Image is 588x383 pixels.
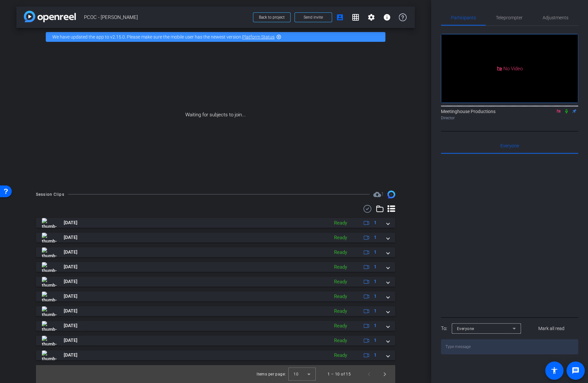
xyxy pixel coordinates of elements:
[367,13,375,21] mat-icon: settings
[42,350,57,360] img: thumb-nail
[42,262,57,272] img: thumb-nail
[383,13,391,21] mat-icon: info
[242,34,275,40] a: Platform Status
[84,11,249,24] span: PCOC - [PERSON_NAME]
[64,263,77,270] span: [DATE]
[387,191,395,198] img: Session clips
[500,143,519,148] span: Everyone
[374,322,377,329] span: 1
[259,15,285,20] span: Back to project
[253,12,291,22] button: Back to project
[377,366,393,382] button: Next page
[36,218,395,228] mat-expansion-panel-header: thumb-nail[DATE]Ready1
[374,234,377,241] span: 1
[42,277,57,287] img: thumb-nail
[304,15,323,20] span: Send invite
[64,278,77,285] span: [DATE]
[352,13,360,21] mat-icon: grid_on
[257,371,286,377] div: Items per page:
[24,11,76,22] img: app-logo
[550,367,558,375] mat-icon: accessibility
[374,293,377,300] span: 1
[42,218,57,228] img: thumb-nail
[64,234,77,241] span: [DATE]
[374,337,377,344] span: 1
[441,115,578,121] div: Director
[36,233,395,242] mat-expansion-panel-header: thumb-nail[DATE]Ready1
[36,350,395,360] mat-expansion-panel-header: thumb-nail[DATE]Ready1
[36,336,395,345] mat-expansion-panel-header: thumb-nail[DATE]Ready1
[331,219,350,227] div: Ready
[36,321,395,331] mat-expansion-panel-header: thumb-nail[DATE]Ready1
[336,13,344,21] mat-icon: account_box
[331,293,350,300] div: Ready
[361,366,377,382] button: Previous page
[46,32,385,42] div: We have updated the app to v2.15.0. Please make sure the mobile user has the newest version.
[64,249,77,256] span: [DATE]
[373,191,384,198] span: Destinations for your clips
[503,65,523,71] span: No Video
[374,278,377,285] span: 1
[374,308,377,314] span: 1
[42,247,57,257] img: thumb-nail
[42,291,57,301] img: thumb-nail
[36,247,395,257] mat-expansion-panel-header: thumb-nail[DATE]Ready1
[331,278,350,286] div: Ready
[42,233,57,242] img: thumb-nail
[374,249,377,256] span: 1
[441,108,578,121] div: Meetinghouse Productions
[36,291,395,301] mat-expansion-panel-header: thumb-nail[DATE]Ready1
[525,323,579,334] button: Mark all read
[374,219,377,226] span: 1
[328,371,351,377] div: 1 – 10 of 15
[36,277,395,287] mat-expansion-panel-header: thumb-nail[DATE]Ready1
[36,306,395,316] mat-expansion-panel-header: thumb-nail[DATE]Ready1
[331,352,350,359] div: Ready
[538,325,564,332] span: Mark all read
[16,46,415,184] div: Waiting for subjects to join...
[64,352,77,358] span: [DATE]
[572,367,580,375] mat-icon: message
[496,15,523,20] span: Teleprompter
[543,15,568,20] span: Adjustments
[36,191,64,198] div: Session Clips
[373,191,381,198] mat-icon: cloud_upload
[374,263,377,270] span: 1
[64,322,77,329] span: [DATE]
[42,336,57,345] img: thumb-nail
[331,337,350,344] div: Ready
[381,191,384,197] span: 1
[331,234,350,241] div: Ready
[276,34,281,40] mat-icon: highlight_off
[331,308,350,315] div: Ready
[331,263,350,271] div: Ready
[457,326,474,331] span: Everyone
[36,262,395,272] mat-expansion-panel-header: thumb-nail[DATE]Ready1
[42,321,57,331] img: thumb-nail
[374,352,377,358] span: 1
[331,249,350,256] div: Ready
[42,306,57,316] img: thumb-nail
[451,15,476,20] span: Participants
[64,308,77,314] span: [DATE]
[64,337,77,344] span: [DATE]
[331,322,350,330] div: Ready
[294,12,332,22] button: Send invite
[64,293,77,300] span: [DATE]
[64,219,77,226] span: [DATE]
[441,325,447,332] div: To:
